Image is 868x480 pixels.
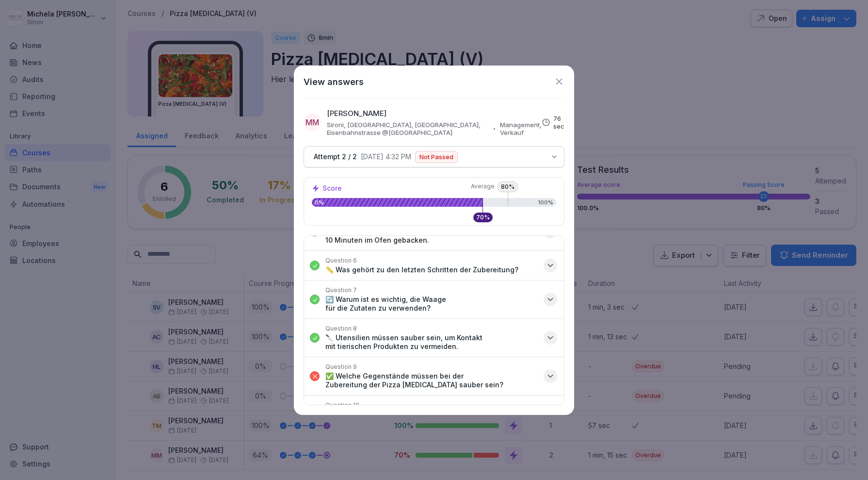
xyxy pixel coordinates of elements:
[325,286,357,294] p: Question 7
[325,227,538,245] p: 🕒 Die Pizza [MEDICAL_DATA] wird 10 Minuten im Ofen gebacken.
[304,251,564,280] button: Question 6📏 Was gehört zu den letzten Schritten der Zubereitung?
[304,281,564,318] button: Question 7🔄 Warum ist es wichtig, die Waage für die Zutaten zu verwenden?
[325,401,359,409] p: Question 10
[304,396,564,433] button: Question 10🥗 Wie viel Rucola wird für die Pizza [MEDICAL_DATA] verwendet?
[500,121,542,136] p: Management, Verkauf
[304,114,321,131] div: MM
[304,319,564,357] button: Question 8🔪 Utensilien müssen sauber sein, um Kontakt mit tierischen Produkten zu vermeiden.
[304,357,564,395] button: Question 9✅ Welche Gegenstände müssen bei der Zubereitung der Pizza [MEDICAL_DATA] sauber sein?
[538,200,553,205] p: 100%
[498,182,518,192] p: 80 %
[325,372,538,389] p: ✅ Welche Gegenstände müssen bei der Zubereitung der Pizza [MEDICAL_DATA] sauber sein?
[312,200,483,205] p: 0%
[322,185,342,192] p: Score
[325,295,538,313] p: 🔄 Warum ist es wichtig, die Waage für die Zutaten zu verwenden?
[327,121,489,136] p: Sironi, [GEOGRAPHIC_DATA], [GEOGRAPHIC_DATA], Eisenbahnstrasse @[GEOGRAPHIC_DATA]
[325,325,357,332] p: Question 8
[327,108,386,119] p: [PERSON_NAME]
[325,265,518,274] p: 📏 Was gehört zu den letzten Schritten der Zubereitung?
[314,152,357,161] p: Attempt 2 / 2
[325,333,538,351] p: 🔪 Utensilien müssen sauber sein, um Kontakt mit tierischen Produkten zu vermeiden.
[419,154,453,160] p: Not Passed
[325,363,357,371] p: Question 9
[476,215,490,220] p: 70 %
[436,182,495,190] span: Average
[553,115,564,130] p: 76 sec
[325,257,357,265] p: Question 6
[361,153,411,161] p: [DATE] 4:32 PM
[304,75,364,88] h1: View answers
